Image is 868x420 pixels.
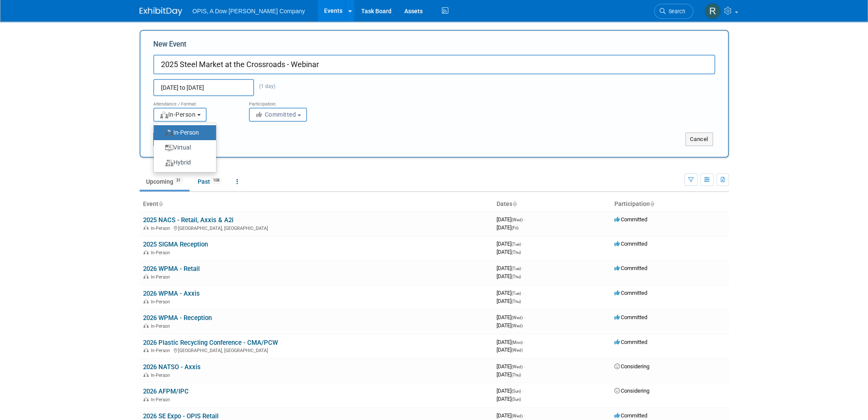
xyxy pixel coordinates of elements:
img: In-Person Event [143,226,149,230]
span: [DATE] [497,412,525,419]
span: [DATE] [497,290,523,296]
a: Sort by Start Date [512,200,517,207]
span: (Mon) [511,340,523,345]
span: [DATE] [497,298,521,304]
span: (Thu) [511,299,521,304]
span: [DATE] [497,339,525,345]
a: 2026 AFPM/IPC [143,388,189,395]
a: Sort by Event Name [158,200,163,207]
input: Name of Trade Show / Conference [153,55,715,74]
span: In-Person [151,299,172,305]
span: - [524,412,525,419]
span: [DATE] [497,314,525,320]
img: Format-Virtual.png [165,145,173,152]
img: In-Person Event [143,299,149,303]
span: - [524,339,525,345]
span: In-Person [159,111,196,118]
span: In-Person [151,373,172,378]
span: (Sun) [511,397,521,402]
span: (Wed) [511,414,523,418]
span: In-Person [151,250,172,256]
span: - [522,388,523,394]
span: 108 [210,177,222,184]
span: (Tue) [511,266,521,271]
img: In-Person Event [143,397,149,401]
span: (Wed) [511,217,523,222]
button: Committed [249,108,307,122]
span: In-Person [151,397,172,402]
span: Committed [614,216,647,223]
span: [DATE] [497,396,521,402]
span: [DATE] [497,347,523,353]
span: OPIS, A Dow [PERSON_NAME] Company [193,8,305,15]
span: In-Person [151,226,172,231]
span: Committed [614,241,647,247]
img: Renee Ortner [704,3,721,19]
span: (Thu) [511,274,521,279]
a: Sort by Participation Type [650,200,654,207]
span: (Sun) [511,389,521,394]
span: (Wed) [511,364,523,369]
span: (Wed) [511,348,523,352]
div: [GEOGRAPHIC_DATA], [GEOGRAPHIC_DATA] [143,347,490,353]
span: (Thu) [511,373,521,377]
span: In-Person [151,348,172,353]
a: 2025 NACS - Retail, Axxis & A2i [143,216,234,224]
label: In-Person [158,127,208,138]
span: 31 [174,177,183,184]
span: In-Person [151,274,172,280]
a: 2026 WPMA - Axxis [143,290,200,297]
span: [DATE] [497,273,521,279]
img: In-Person Event [143,274,149,279]
label: Hybrid [158,157,208,168]
a: 2026 NATSO - Axxis [143,363,201,371]
span: (Tue) [511,291,521,296]
span: [DATE] [497,241,523,247]
span: Considering [614,363,649,370]
label: Virtual [158,142,208,153]
span: Committed [255,111,296,118]
a: 2026 WPMA - Reception [143,314,212,322]
span: (Tue) [511,242,521,247]
div: [GEOGRAPHIC_DATA], [GEOGRAPHIC_DATA] [143,224,490,231]
span: - [524,216,525,223]
a: 2026 Plastic Recycling Conference - CMA/PCW [143,339,278,347]
span: [DATE] [497,322,523,329]
span: - [522,265,523,271]
img: ExhibitDay [140,7,182,16]
img: In-Person Event [143,323,149,328]
span: [DATE] [497,265,523,271]
span: [DATE] [497,388,523,394]
span: (Fri) [511,226,518,230]
a: 2026 SE Expo - OPIS Retail [143,412,219,420]
span: [DATE] [497,249,521,255]
span: Committed [614,412,647,419]
button: In-Person [153,108,207,122]
span: [DATE] [497,216,525,223]
a: Search [654,4,693,19]
span: (Thu) [511,250,521,255]
span: (1 day) [254,83,275,89]
span: - [524,363,525,370]
th: Participation [611,197,729,211]
th: Dates [493,197,611,211]
span: Committed [614,339,647,345]
span: - [522,241,523,247]
span: Committed [614,290,647,296]
img: In-Person Event [143,373,149,377]
span: Considering [614,388,649,394]
span: Committed [614,265,647,271]
img: In-Person Event [143,250,149,254]
span: - [522,290,523,296]
span: (Wed) [511,323,523,328]
a: 2025 SIGMA Reception [143,241,208,248]
img: Format-Hybrid.png [165,160,173,167]
div: Participation: [249,96,332,107]
input: Start Date - End Date [153,79,254,96]
a: Past108 [191,173,228,190]
div: Attendance / Format: [153,96,236,107]
span: Search [666,8,685,15]
span: In-Person [151,323,172,329]
span: Committed [614,314,647,320]
span: - [524,314,525,320]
